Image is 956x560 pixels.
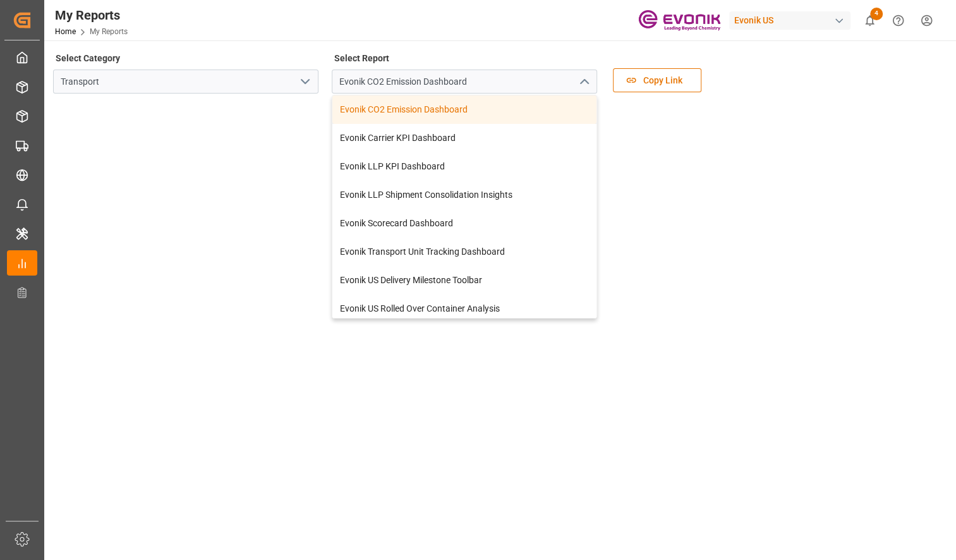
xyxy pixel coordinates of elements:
[55,6,128,25] div: My Reports
[53,49,122,67] label: Select Category
[638,9,720,32] img: Evonik-brand-mark-Deep-Purple-RGB.jpeg_1700498283.jpeg
[332,181,596,209] div: Evonik LLP Shipment Consolidation Insights
[884,6,912,35] button: Help Center
[856,6,884,35] button: show 4 new notifications
[332,295,596,323] div: Evonik US Rolled Over Container Analysis
[729,8,856,32] button: Evonik US
[637,74,689,87] span: Copy Link
[53,70,318,94] input: Type to search/select
[332,124,596,152] div: Evonik Carrier KPI Dashboard
[332,209,596,238] div: Evonik Scorecard Dashboard
[295,72,314,92] button: open menu
[613,68,701,92] button: Copy Link
[729,11,850,30] div: Evonik US
[332,266,596,295] div: Evonik US Delivery Milestone Toolbar
[55,27,76,36] a: Home
[332,152,596,181] div: Evonik LLP KPI Dashboard
[332,49,391,67] label: Select Report
[870,8,883,20] span: 4
[332,238,596,266] div: Evonik Transport Unit Tracking Dashboard
[574,72,593,92] button: close menu
[332,95,596,124] div: Evonik CO2 Emission Dashboard
[332,70,597,94] input: Type to search/select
